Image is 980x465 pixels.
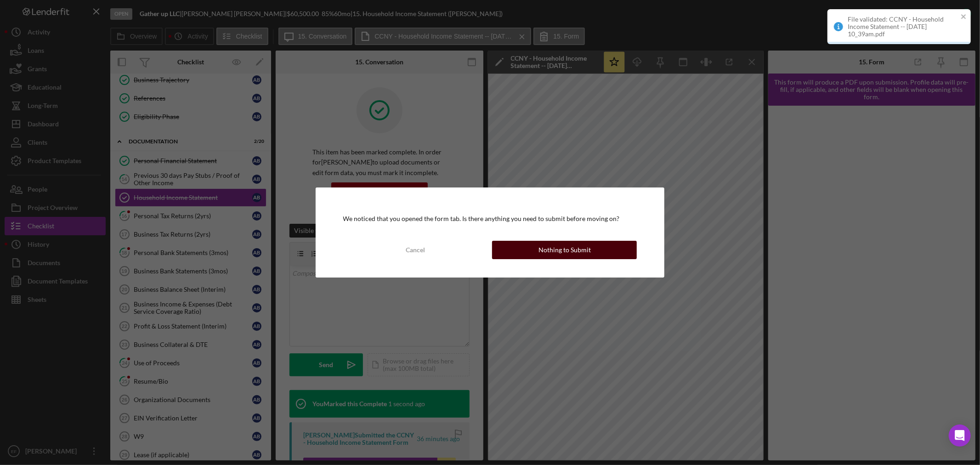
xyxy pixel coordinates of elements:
[538,241,591,259] div: Nothing to Submit
[848,16,958,38] div: File validated: CCNY - Household Income Statement -- [DATE] 10_39am.pdf
[343,241,488,259] button: Cancel
[343,215,637,222] div: We noticed that you opened the form tab. Is there anything you need to submit before moving on?
[949,425,971,447] div: Open Intercom Messenger
[492,241,637,259] button: Nothing to Submit
[406,241,425,259] div: Cancel
[961,13,967,22] button: close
